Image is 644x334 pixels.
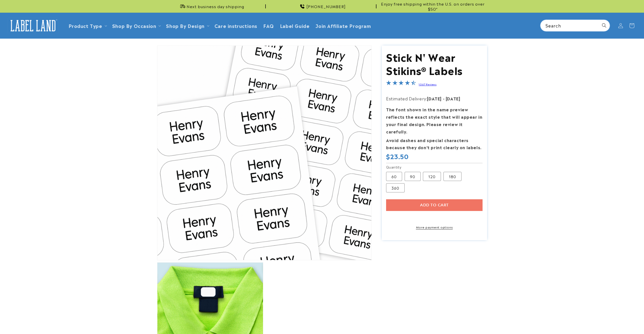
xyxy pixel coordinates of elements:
img: Label Land [8,18,58,34]
h1: Stick N' Wear Stikins® Labels [386,50,483,77]
a: Join Affiliate Program [312,20,374,32]
a: FAQ [260,20,277,32]
a: Label Land [6,16,60,35]
span: $23.50 [386,152,409,160]
legend: Quantity [386,164,402,170]
a: Shop By Design [166,22,204,29]
summary: Product Type [65,20,109,32]
label: 360 [386,183,405,192]
span: 4.7-star overall rating [386,81,416,87]
a: Label Guide [277,20,313,32]
a: Product Type [69,22,102,29]
span: Shop By Occasion [112,23,156,28]
label: 120 [423,172,441,181]
strong: [DATE] [427,95,442,101]
strong: The font shown in the name preview reflects the exact style that will appear in your final design... [386,106,482,134]
span: Join Affiliate Program [316,23,371,28]
span: [PHONE_NUMBER] [306,4,346,9]
a: More payment options [386,225,483,229]
a: 1067 Reviews [419,82,436,86]
a: Care instructions [211,20,260,32]
label: 60 [386,172,402,181]
summary: Shop By Design [163,20,211,32]
strong: - [443,95,445,101]
label: 90 [405,172,421,181]
button: Search [599,20,610,31]
span: Enjoy free shipping within the U.S. on orders over $50* [378,1,487,11]
strong: Avoid dashes and special characters because they don’t print clearly on labels. [386,137,482,150]
span: Care instructions [214,23,257,28]
span: Next business day shipping [187,4,244,9]
span: Label Guide [280,23,310,28]
p: Estimated Delivery: [386,95,483,102]
span: FAQ [263,23,274,28]
label: 180 [443,172,461,181]
summary: Shop By Occasion [109,20,163,32]
strong: [DATE] [446,95,460,101]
